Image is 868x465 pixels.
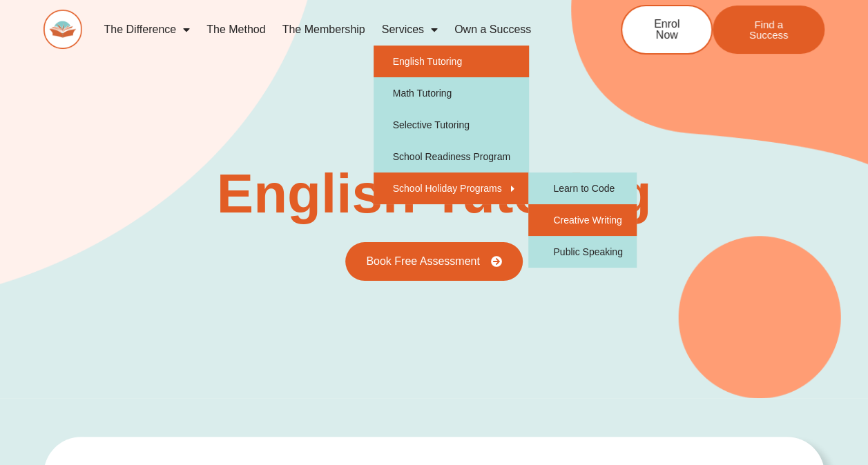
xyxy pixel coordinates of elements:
span: Enrol Now [643,19,691,41]
span: Find a Success [733,19,804,40]
ul: School Holiday Programs [528,172,636,268]
a: Learn to Code [528,172,636,204]
a: English Tutoring [374,46,529,77]
a: Creative Writing [528,204,636,236]
iframe: Chat Widget [638,309,868,465]
a: School Holiday Programs [374,172,529,204]
a: The Method [198,14,273,46]
a: Services [374,14,446,46]
a: The Membership [274,14,374,46]
nav: Menu [96,14,577,46]
ul: Services [374,46,529,204]
a: Own a Success [446,14,539,46]
a: Book Free Assessment [345,242,523,281]
a: Math Tutoring [374,77,529,109]
a: School Readiness Program [374,141,529,172]
h2: English Tutoring [217,166,652,221]
a: Enrol Now [621,5,713,55]
a: Public Speaking [528,236,636,268]
a: Selective Tutoring [374,109,529,141]
a: The Difference [96,14,199,46]
span: Book Free Assessment [366,256,480,267]
a: Find a Success [713,6,824,54]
